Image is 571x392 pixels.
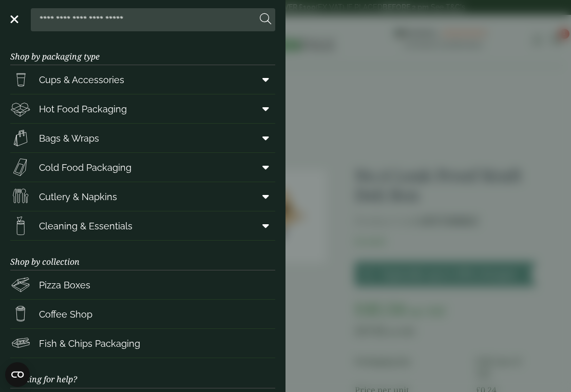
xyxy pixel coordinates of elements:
a: Cleaning & Essentials [10,211,275,240]
span: Pizza Boxes [39,278,90,292]
a: Pizza Boxes [10,270,275,299]
h3: Shop by packaging type [10,35,275,65]
span: Fish & Chips Packaging [39,337,140,350]
a: Coffee Shop [10,300,275,328]
a: Fish & Chips Packaging [10,329,275,358]
span: Bags & Wraps [39,131,99,145]
button: Open CMP widget [5,362,30,387]
img: open-wipe.svg [10,215,31,236]
a: Hot Food Packaging [10,94,275,123]
img: Sandwich_box.svg [10,157,31,178]
span: Cutlery & Napkins [39,190,117,204]
img: FishNchip_box.svg [10,333,31,354]
img: Pizza_boxes.svg [10,275,31,295]
a: Cutlery & Napkins [10,182,275,211]
img: Cutlery.svg [10,186,31,207]
h3: Looking for help? [10,358,275,388]
img: Deli_box.svg [10,99,31,119]
span: Hot Food Packaging [39,102,127,116]
h3: Shop by collection [10,241,275,270]
img: PintNhalf_cup.svg [10,69,31,90]
span: Cold Food Packaging [39,161,131,174]
a: Cold Food Packaging [10,153,275,182]
img: HotDrink_paperCup.svg [10,304,31,324]
img: Paper_carriers.svg [10,128,31,148]
a: Bags & Wraps [10,124,275,152]
span: Cleaning & Essentials [39,219,132,233]
span: Cups & Accessories [39,73,124,87]
span: Coffee Shop [39,307,92,321]
a: Cups & Accessories [10,65,275,94]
